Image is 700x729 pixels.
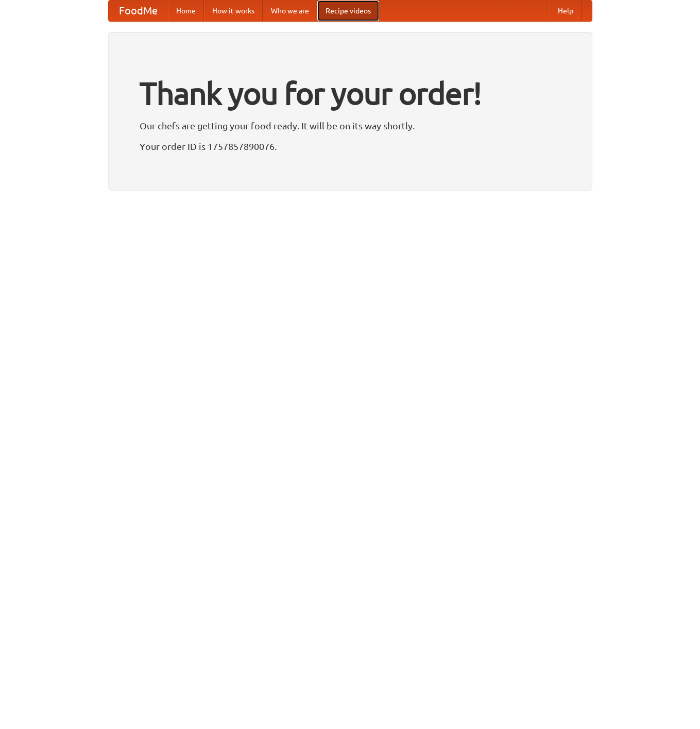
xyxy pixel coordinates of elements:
[140,139,561,154] p: Your order ID is 1757857890076.
[109,1,168,21] a: FoodMe
[140,69,561,118] h1: Thank you for your order!
[263,1,317,21] a: Who we are
[204,1,263,21] a: How it works
[550,1,582,21] a: Help
[168,1,204,21] a: Home
[140,118,561,133] p: Our chefs are getting your food ready. It will be on its way shortly.
[317,1,379,21] a: Recipe videos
